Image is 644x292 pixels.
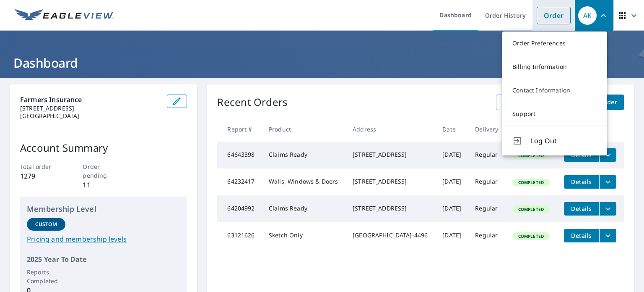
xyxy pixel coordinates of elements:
[353,204,429,213] div: [STREET_ADDRESS]
[599,229,616,242] button: filesDropdownBtn-63121626
[564,175,599,189] button: detailsBtn-64232417
[502,55,607,79] a: Billing Information
[468,222,505,249] td: Regular
[217,142,262,168] td: 64643398
[513,179,549,185] span: Completed
[537,7,571,24] a: Order
[436,142,468,168] td: [DATE]
[502,102,607,126] a: Support
[20,162,62,171] p: Total order
[27,203,180,215] p: Membership Level
[217,168,262,195] td: 64232417
[353,150,429,159] div: [STREET_ADDRESS]
[513,206,549,212] span: Completed
[569,231,594,239] span: Details
[569,178,594,186] span: Details
[436,168,468,195] td: [DATE]
[83,180,125,190] p: 11
[15,9,114,22] img: EV Logo
[436,195,468,222] td: [DATE]
[10,54,634,71] h1: Dashboard
[83,162,125,180] p: Order pending
[599,175,616,189] button: filesDropdownBtn-64232417
[217,195,262,222] td: 64204992
[262,195,346,222] td: Claims Ready
[20,105,160,112] p: [STREET_ADDRESS]
[564,229,599,242] button: detailsBtn-63121626
[27,268,65,285] p: Reports Completed
[513,233,549,239] span: Completed
[502,32,607,55] a: Order Preferences
[353,231,429,239] div: [GEOGRAPHIC_DATA]-4496
[599,148,616,162] button: filesDropdownBtn-64643398
[468,142,505,168] td: Regular
[346,117,436,142] th: Address
[436,222,468,249] td: [DATE]
[502,126,607,155] button: Log Out
[578,6,597,25] div: AK
[262,222,346,249] td: Sketch Only
[27,234,180,244] a: Pricing and membership levels
[569,205,594,213] span: Details
[468,168,505,195] td: Regular
[20,140,187,155] p: Account Summary
[262,168,346,195] td: Walls, Windows & Doors
[531,136,597,146] span: Log Out
[20,112,160,120] p: [GEOGRAPHIC_DATA]
[217,95,288,110] p: Recent Orders
[262,117,346,142] th: Product
[20,171,62,181] p: 1279
[217,222,262,249] td: 63121626
[468,117,505,142] th: Delivery
[436,117,468,142] th: Date
[353,177,429,186] div: [STREET_ADDRESS]
[27,254,180,264] p: 2025 Year To Date
[496,95,556,110] a: View All Orders
[468,195,505,222] td: Regular
[502,79,607,102] a: Contact Information
[262,142,346,168] td: Claims Ready
[35,221,57,228] p: Custom
[20,95,160,105] p: Farmers Insurance
[217,117,262,142] th: Report #
[599,202,616,216] button: filesDropdownBtn-64204992
[564,202,599,216] button: detailsBtn-64204992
